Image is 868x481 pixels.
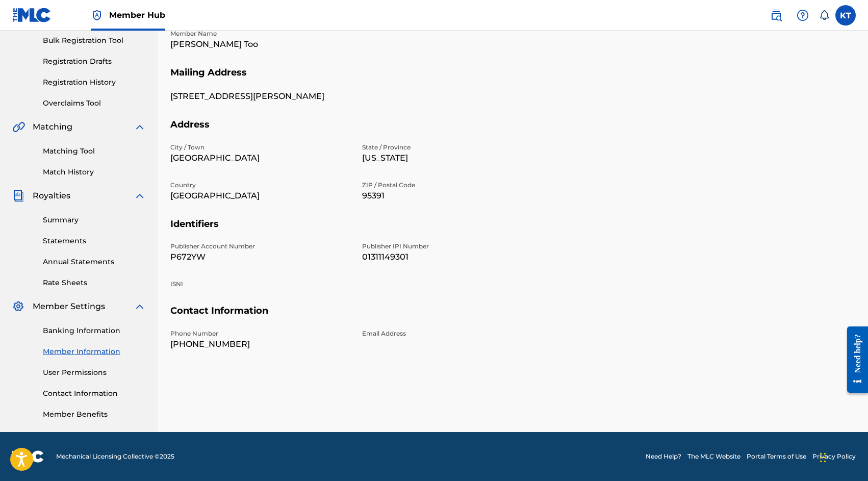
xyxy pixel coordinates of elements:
a: Member Information [43,346,146,357]
div: Notifications [819,10,829,20]
img: MLC Logo [12,8,52,22]
div: User Menu [835,5,856,26]
a: Overclaims Tool [43,98,146,109]
a: Matching Tool [43,146,146,157]
p: [GEOGRAPHIC_DATA] [170,190,350,202]
p: 95391 [362,190,542,202]
img: Member Settings [12,300,24,313]
span: Member Hub [109,9,165,21]
span: Mechanical Licensing Collective © 2025 [56,452,174,461]
p: City / Town [170,143,350,152]
a: Contact Information [43,388,146,399]
a: Statements [43,236,146,246]
img: logo [12,450,44,463]
a: Match History [43,167,146,178]
img: Top Rightsholder [91,9,103,21]
a: Need Help? [646,452,681,461]
p: [US_STATE] [362,152,542,164]
img: expand [134,190,146,202]
a: Registration Drafts [43,56,146,67]
p: [PERSON_NAME] Too [170,38,350,50]
div: Help [793,5,813,26]
h5: Mailing Address [170,67,856,91]
a: Privacy Policy [812,452,856,461]
h5: Address [170,119,856,143]
img: Royalties [12,190,24,202]
h5: Contact Information [170,305,856,329]
a: Portal Terms of Use [747,452,806,461]
p: 01311149301 [362,251,542,263]
p: Publisher IPI Number [362,242,542,251]
a: Registration History [43,77,146,88]
a: The MLC Website [687,452,741,461]
img: expand [134,121,146,133]
p: [PHONE_NUMBER] [170,338,350,350]
a: Member Benefits [43,409,146,420]
p: [STREET_ADDRESS][PERSON_NAME] [170,90,350,103]
p: ISNI [170,280,350,289]
p: Phone Number [170,329,350,338]
span: Member Settings [33,300,105,313]
p: Publisher Account Number [170,242,350,251]
img: Matching [12,121,25,133]
p: ZIP / Postal Code [362,181,542,190]
a: Summary [43,215,146,225]
iframe: Chat Widget [817,432,868,481]
a: Bulk Registration Tool [43,35,146,46]
p: State / Province [362,143,542,152]
p: Member Name [170,29,350,38]
h5: Identifiers [170,218,856,242]
img: expand [134,300,146,313]
iframe: Resource Center [839,319,868,401]
a: Public Search [766,5,786,26]
img: help [797,9,809,21]
p: [GEOGRAPHIC_DATA] [170,152,350,164]
p: Email Address [362,329,542,338]
span: Matching [33,121,72,133]
a: Annual Statements [43,257,146,267]
p: Country [170,181,350,190]
a: Banking Information [43,325,146,336]
div: Drag [820,442,826,473]
a: Rate Sheets [43,277,146,288]
p: P672YW [170,251,350,263]
a: User Permissions [43,367,146,378]
img: search [770,9,782,21]
span: Royalties [33,190,70,202]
